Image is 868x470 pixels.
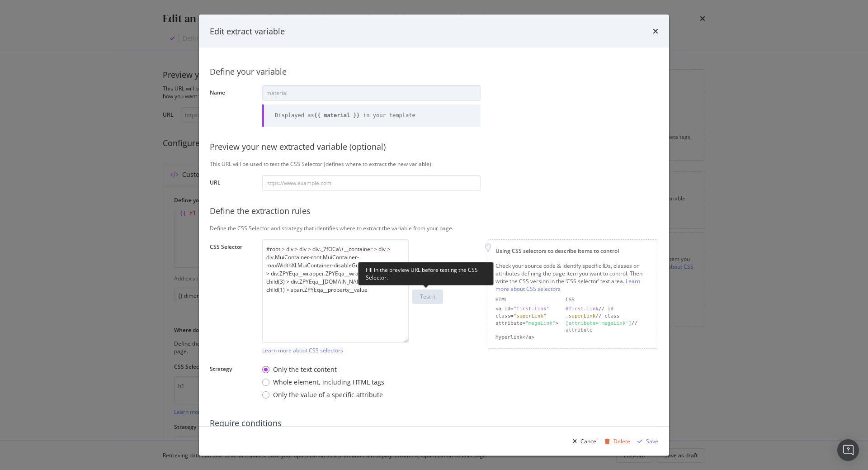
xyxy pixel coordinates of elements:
div: Hyperlink</a> [495,333,558,341]
div: [attribute='megaLink'] [566,320,632,326]
button: Cancel [569,434,598,448]
div: .superLink [566,313,595,318]
div: // class [566,312,651,319]
div: Cancel [580,437,598,445]
div: Define the CSS Selector and strategy that identifies where to extract the variable from your page. [210,224,658,232]
label: CSS Selector [210,242,255,351]
div: modal [199,14,669,456]
div: Require conditions [210,417,658,429]
div: Whole element, including HTML tags [273,377,384,386]
div: // id [566,305,651,313]
div: Displayed as in your template [275,111,415,119]
input: https://www.example.com [262,175,481,190]
div: Only the text content [273,365,337,374]
button: Test it [412,289,443,304]
button: Delete [601,434,630,448]
a: Learn more about CSS selectors [495,277,640,293]
div: attribute= > [495,319,558,333]
div: Define the extraction rules [210,205,658,217]
button: Save [634,434,658,448]
div: Only the value of a specific attribute [262,390,384,399]
div: Fill in the preview URL before testing the CSS Selector. [358,262,494,285]
div: Check your source code & identify specific IDs, classes or attributes defining the page item you ... [495,261,651,293]
textarea: #root > div > div > div._7fOCa\+__container > div > div.MuiContainer-root.MuiContainer-maxWidthXl... [262,239,409,342]
a: Learn more about CSS selectors [262,346,343,354]
b: {{ material }} [314,112,360,118]
div: Preview your new extracted variable (optional) [210,141,658,153]
label: Name [210,88,255,124]
div: "superLink" [514,313,547,318]
label: URL [210,178,255,188]
div: // attribute [566,319,651,333]
div: Open Intercom Messenger [837,439,859,461]
div: <a id= [495,305,558,313]
div: "megaLink" [525,320,555,326]
div: Test it [420,293,435,300]
div: Only the text content [262,365,384,374]
div: "first-link" [514,306,549,312]
div: Whole element, including HTML tags [262,377,384,386]
div: Save [646,437,658,445]
div: times [653,25,658,37]
div: Using CSS selectors to describe items to control [495,247,651,254]
div: Define your variable [210,66,658,78]
div: Only the value of a specific attribute [273,390,383,399]
div: CSS [566,296,651,304]
div: Delete [613,437,630,445]
div: Edit extract variable [210,25,285,37]
div: This URL will be used to test the CSS Selector (defines where to extract the new variable). [210,160,658,167]
div: class= [495,312,558,319]
label: Strategy [210,365,255,400]
div: #first-link [566,306,599,312]
div: HTML [495,296,558,304]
